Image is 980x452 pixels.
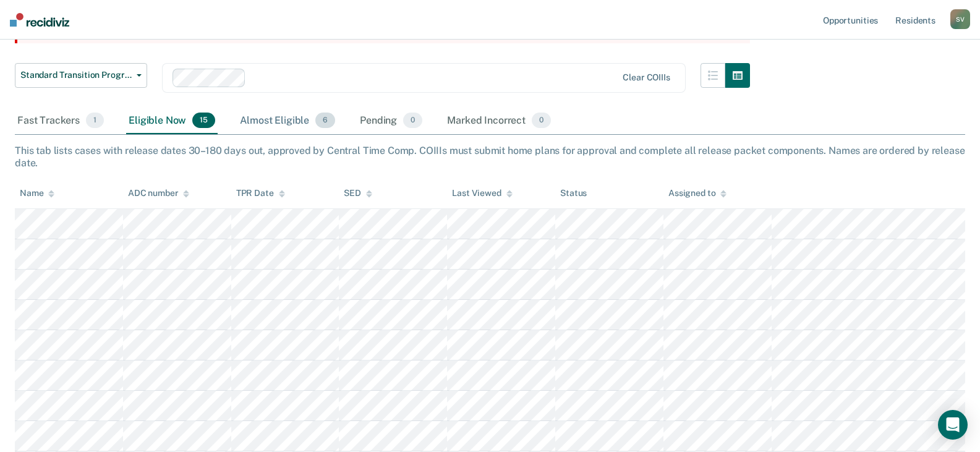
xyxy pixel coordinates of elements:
div: Pending0 [357,108,425,135]
button: Standard Transition Program Release [15,63,147,88]
div: Last Viewed [452,188,512,198]
div: Marked Incorrect0 [445,108,553,135]
span: 0 [403,113,422,129]
span: 0 [532,113,551,129]
div: Assigned to [668,188,726,198]
span: 1 [86,113,104,129]
span: 15 [192,113,215,129]
span: 6 [315,113,335,129]
div: Almost Eligible6 [237,108,338,135]
div: S V [950,9,970,29]
div: Eligible Now15 [126,108,218,135]
div: SED [344,188,372,198]
span: Standard Transition Program Release [20,70,132,80]
div: Fast Trackers1 [15,108,106,135]
div: This tab lists cases with release dates 30–180 days out, approved by Central Time Comp. COIIIs mu... [15,145,965,168]
div: Status [560,188,587,198]
div: ADC number [128,188,190,198]
div: Name [20,188,54,198]
img: Recidiviz [10,13,69,27]
button: SV [950,9,970,29]
div: Open Intercom Messenger [938,410,968,440]
div: Clear COIIIs [623,72,670,83]
div: TPR Date [236,188,285,198]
